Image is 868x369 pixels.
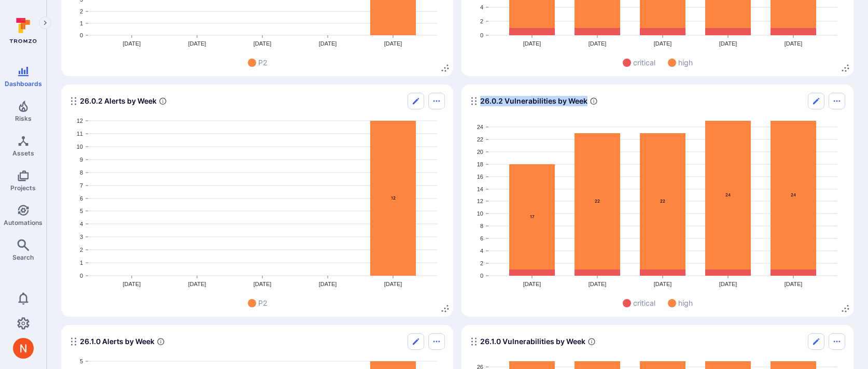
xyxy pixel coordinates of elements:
[808,93,824,109] button: Edit
[719,40,737,47] text: [DATE]
[61,84,453,317] div: Widget
[480,336,585,347] span: 26.1.0 Vulnerabilities by Week
[5,80,42,88] span: Dashboards
[80,260,83,266] text: 1
[80,8,83,15] text: 2
[523,281,541,287] text: [DATE]
[77,118,83,124] text: 12
[678,297,693,308] span: high
[188,281,206,287] text: [DATE]
[123,40,141,47] text: [DATE]
[80,20,83,26] text: 1
[80,221,83,227] text: 4
[80,234,83,240] text: 3
[477,136,483,143] text: 22
[428,333,445,350] button: Options menu
[530,214,535,219] text: 17
[480,260,483,266] text: 2
[829,333,845,350] button: Options menu
[39,17,51,29] button: Expand navigation menu
[80,336,155,347] span: 26.1.0 Alerts by Week
[41,19,49,27] i: Expand navigation menu
[408,333,424,350] button: Edit
[480,4,483,10] text: 4
[480,223,483,229] text: 8
[80,195,83,202] text: 6
[10,184,36,192] span: Projects
[633,297,655,308] span: critical
[80,247,83,253] text: 2
[384,40,402,47] text: [DATE]
[480,248,483,254] text: 4
[480,273,483,279] text: 0
[589,40,607,47] text: [DATE]
[13,338,34,359] div: Neeren Patki
[319,281,337,287] text: [DATE]
[80,208,83,214] text: 5
[808,333,824,350] button: Edit
[725,192,731,197] text: 24
[678,57,693,68] span: high
[791,192,796,197] text: 24
[4,219,43,226] span: Automations
[15,115,32,122] span: Risks
[77,144,83,150] text: 10
[123,281,141,287] text: [DATE]
[633,57,655,68] span: critical
[188,40,206,47] text: [DATE]
[384,281,402,287] text: [DATE]
[13,338,34,359] img: ACg8ocIprwjrgDQnDsNSk9Ghn5p5-B8DpAKWoJ5Gi9syOE4K59tr4Q=s96-c
[523,40,541,47] text: [DATE]
[477,186,483,192] text: 14
[654,281,672,287] text: [DATE]
[461,84,853,317] div: Widget
[391,195,396,201] text: 12
[77,131,83,137] text: 11
[660,198,665,204] text: 22
[80,157,83,163] text: 9
[785,40,803,47] text: [DATE]
[654,40,672,47] text: [DATE]
[589,281,607,287] text: [DATE]
[477,198,483,204] text: 12
[477,149,483,155] text: 20
[80,273,83,279] text: 0
[428,93,445,109] button: Options menu
[254,281,272,287] text: [DATE]
[12,253,34,261] span: Search
[12,149,34,157] span: Assets
[477,174,483,180] text: 16
[480,32,483,38] text: 0
[254,40,272,47] text: [DATE]
[258,297,267,308] span: P2
[319,40,337,47] text: [DATE]
[829,93,845,109] button: Options menu
[719,281,737,287] text: [DATE]
[480,18,483,24] text: 2
[80,96,157,106] span: 26.0.2 Alerts by Week
[477,210,483,217] text: 10
[80,182,83,189] text: 7
[477,124,483,130] text: 24
[80,32,83,38] text: 0
[477,161,483,167] text: 18
[595,198,600,204] text: 22
[785,281,803,287] text: [DATE]
[408,93,424,109] button: Edit
[258,57,267,68] span: P2
[480,96,587,106] span: 26.0.2 Vulnerabilities by Week
[80,358,83,364] text: 5
[480,235,483,242] text: 6
[80,169,83,176] text: 8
